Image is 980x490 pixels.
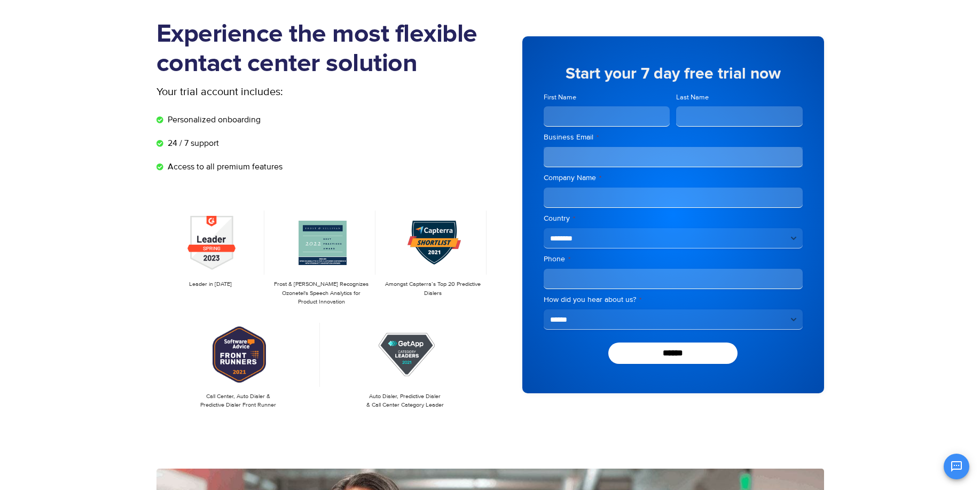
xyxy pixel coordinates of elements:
p: Frost & [PERSON_NAME] Recognizes Ozonetel's Speech Analytics for Product Innovation [273,280,370,307]
label: How did you hear about us? [544,294,803,305]
button: Open chat [944,454,969,479]
span: Personalized onboarding [165,113,261,126]
span: Access to all premium features [165,160,283,173]
label: Company Name [544,173,803,183]
label: Phone [544,254,803,265]
span: 24 / 7 support [165,137,219,150]
p: Auto Dialer, Predictive Dialer & Call Center Category Leader [328,392,482,410]
p: Call Center, Auto Dialer & Predictive Dialer Front Runner [162,392,315,410]
p: Amongst Capterra’s Top 20 Predictive Dialers [384,280,481,298]
label: Last Name [676,92,803,103]
label: Business Email [544,132,803,143]
label: Country [544,213,803,224]
h1: Experience the most flexible contact center solution [156,20,490,79]
p: Your trial account includes: [156,84,410,100]
p: Leader in [DATE] [162,280,259,289]
h5: Start your 7 day free trial now [544,66,803,82]
label: First Name [544,92,670,103]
